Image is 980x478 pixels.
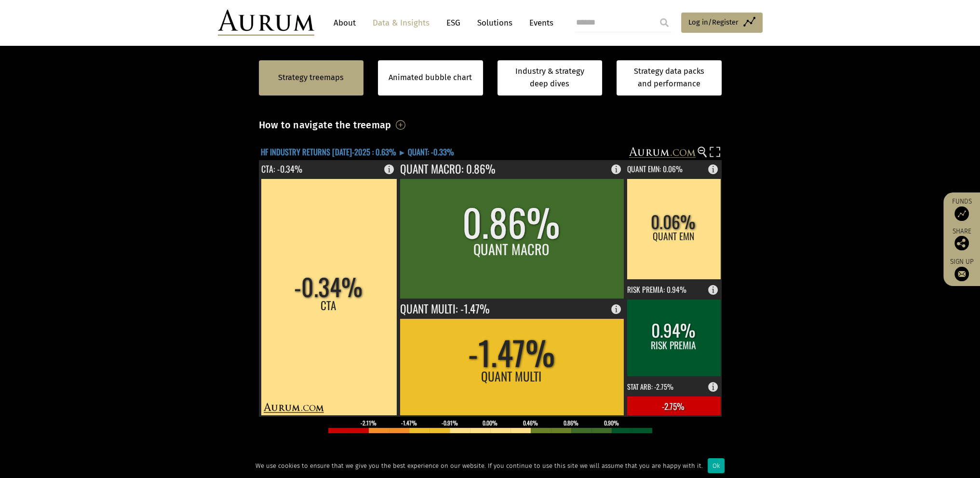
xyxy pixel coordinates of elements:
[655,13,674,32] input: Submit
[954,267,969,281] img: Sign up to our newsletter
[681,13,763,33] a: Log in/Register
[708,458,725,473] div: Ok
[497,60,603,96] a: Industry & strategy deep dives
[948,228,975,250] div: Share
[524,14,553,32] a: Events
[948,197,975,221] a: Funds
[259,117,391,133] h3: How to navigate the treemap
[218,10,314,36] img: Aurum
[954,206,969,221] img: Access Funds
[688,16,738,28] span: Log in/Register
[368,14,434,32] a: Data & Insights
[472,14,517,32] a: Solutions
[617,60,722,96] a: Strategy data packs and performance
[442,14,465,32] a: ESG
[278,71,344,84] a: Strategy treemaps
[948,258,975,281] a: Sign up
[329,14,361,32] a: About
[954,236,969,250] img: Share this post
[389,71,472,84] a: Animated bubble chart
